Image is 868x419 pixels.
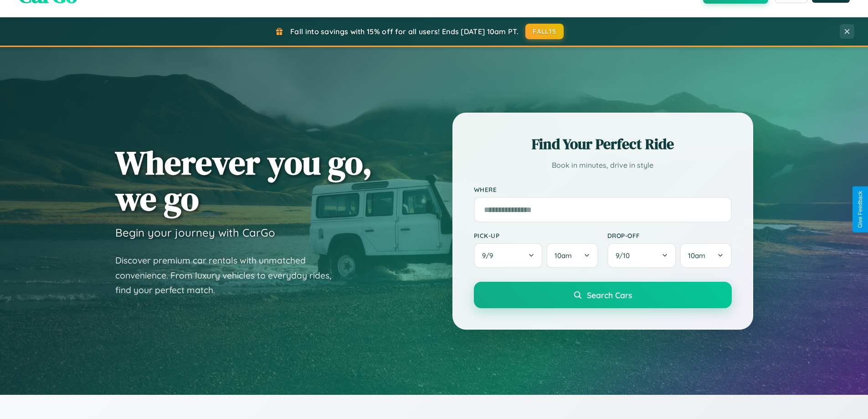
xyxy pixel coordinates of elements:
label: Pick-up [474,232,598,239]
button: 9/10 [607,243,677,268]
h3: Begin your journey with CarGo [115,226,275,239]
button: 10am [680,243,731,268]
span: 10am [555,251,572,260]
span: 9 / 9 [482,251,498,260]
label: Where [474,186,732,193]
label: Drop-off [607,232,732,239]
span: Fall into savings with 15% off for all users! Ends [DATE] 10am PT. [290,27,519,36]
p: Book in minutes, drive in style [474,159,732,172]
span: 10am [688,251,705,260]
span: Search Cars [587,290,632,300]
h2: Find Your Perfect Ride [474,134,732,154]
button: 10am [546,243,598,268]
div: Give Feedback [857,191,863,228]
p: Discover premium car rentals with unmatched convenience. From luxury vehicles to everyday rides, ... [115,253,343,298]
h1: Wherever you go, we go [115,145,372,217]
span: 9 / 10 [616,251,634,260]
button: FALL15 [525,24,564,39]
button: Search Cars [474,282,732,308]
button: 9/9 [474,243,543,268]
